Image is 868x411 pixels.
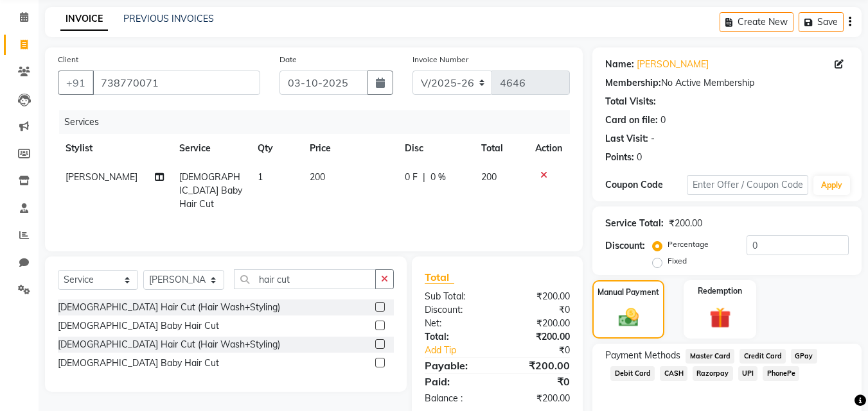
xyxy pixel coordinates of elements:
div: Name: [605,58,634,71]
a: Add Tip [415,344,511,357]
img: _gift.svg [703,305,738,331]
span: Debit Card [610,366,655,381]
th: Stylist [58,134,172,163]
button: Create New [720,12,793,32]
div: ₹0 [497,374,580,389]
div: ₹200.00 [497,330,580,344]
span: [PERSON_NAME] [66,171,137,183]
span: Razorpay [693,366,733,381]
span: UPI [738,366,758,381]
span: 0 F [405,171,418,184]
div: Card on file: [605,113,658,127]
div: Payable: [415,358,497,373]
a: [PERSON_NAME] [637,58,709,71]
div: [DEMOGRAPHIC_DATA] Baby Hair Cut [58,319,219,333]
div: ₹0 [497,303,580,317]
div: [DEMOGRAPHIC_DATA] Hair Cut (Hair Wash+Styling) [58,338,280,351]
div: ₹200.00 [497,392,580,405]
label: Client [58,54,78,65]
div: ₹200.00 [497,358,580,373]
button: Apply [813,176,850,195]
div: [DEMOGRAPHIC_DATA] Hair Cut (Hair Wash+Styling) [58,301,280,314]
div: - [651,132,655,146]
input: Search by Name/Mobile/Email/Code [93,71,260,95]
th: Service [172,134,250,163]
div: Sub Total: [415,290,497,303]
a: PREVIOUS INVOICES [123,13,214,24]
label: Redemption [698,285,742,297]
div: ₹200.00 [497,317,580,330]
div: Total: [415,330,497,344]
div: Membership: [605,76,661,90]
div: ₹200.00 [497,290,580,303]
label: Fixed [668,255,687,267]
div: 0 [660,113,666,127]
label: Manual Payment [598,287,659,298]
span: Payment Methods [605,349,680,362]
div: No Active Membership [605,76,849,90]
th: Disc [397,134,474,163]
div: Paid: [415,374,497,389]
div: Coupon Code [605,178,686,192]
input: Search or Scan [234,269,376,289]
span: 0 % [430,171,446,184]
span: 1 [258,171,263,183]
span: | [423,171,425,184]
span: Credit Card [740,349,786,364]
label: Percentage [668,239,709,250]
label: Invoice Number [412,54,468,65]
span: [DEMOGRAPHIC_DATA] Baby Hair Cut [179,171,242,210]
div: [DEMOGRAPHIC_DATA] Baby Hair Cut [58,356,219,370]
a: INVOICE [60,8,108,31]
div: Discount: [605,239,645,253]
th: Price [302,134,397,163]
div: ₹200.00 [669,217,702,230]
span: 200 [481,171,497,183]
div: Discount: [415,303,497,317]
button: +91 [58,71,94,95]
div: 0 [637,151,642,164]
div: Last Visit: [605,132,648,146]
span: GPay [791,349,817,364]
div: Points: [605,151,634,164]
label: Date [279,54,297,65]
span: Master Card [686,349,734,364]
div: Total Visits: [605,95,656,108]
input: Enter Offer / Coupon Code [687,175,808,195]
span: CASH [660,366,687,381]
th: Action [527,134,570,163]
button: Save [799,12,844,32]
th: Total [474,134,528,163]
span: 200 [310,171,325,183]
div: Net: [415,317,497,330]
span: PhonePe [763,366,799,381]
span: Total [425,271,454,284]
div: Service Total: [605,217,664,230]
div: Balance : [415,392,497,405]
img: _cash.svg [612,306,645,329]
div: Services [59,110,580,134]
th: Qty [250,134,302,163]
div: ₹0 [511,344,580,357]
